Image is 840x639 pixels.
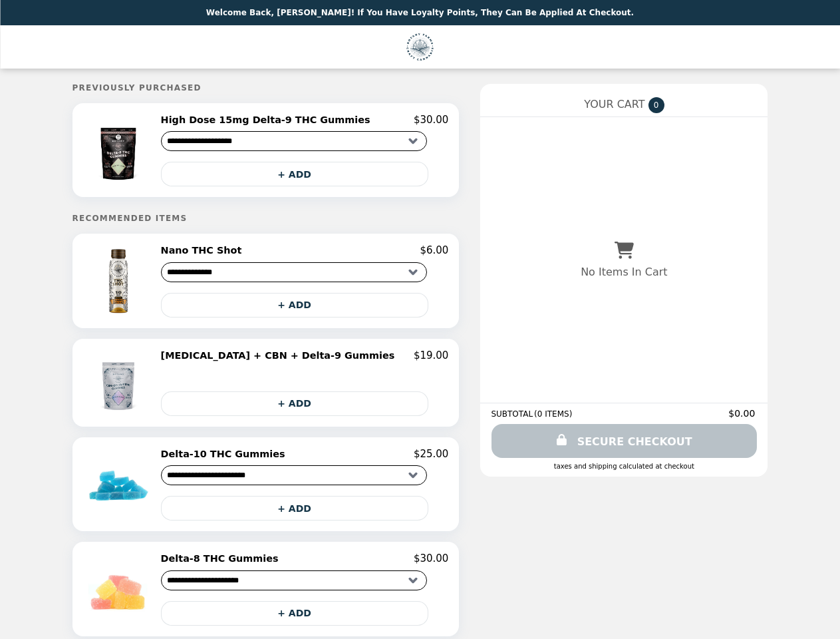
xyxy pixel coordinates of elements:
button: + ADD [161,391,428,416]
p: $30.00 [414,552,449,564]
button: + ADD [161,162,428,186]
span: $0.00 [728,408,757,419]
span: YOUR CART [584,98,644,110]
p: $30.00 [414,114,449,126]
span: 0 [648,97,664,113]
span: ( 0 ITEMS ) [534,409,572,419]
img: Brand Logo [406,33,434,61]
h2: Nano THC Shot [161,244,247,256]
h2: High Dose 15mg Delta-9 THC Gummies [161,114,376,126]
h5: Previously Purchased [72,83,460,93]
h2: Delta-8 THC Gummies [161,552,284,564]
p: $19.00 [414,349,449,361]
p: Welcome Back, [PERSON_NAME]! If you have Loyalty Points, they can be applied at checkout. [206,8,634,17]
select: Select a product variant [161,262,427,282]
img: Nano THC Shot [82,244,158,317]
button: + ADD [161,496,428,521]
select: Select a product variant [161,131,427,151]
p: $25.00 [414,448,449,460]
div: Taxes and Shipping calculated at checkout [491,463,757,470]
h2: Delta-10 THC Gummies [161,448,291,460]
span: SUBTOTAL [491,409,534,419]
button: + ADD [161,293,428,318]
img: Delta-10 THC Gummies [82,448,158,521]
button: + ADD [161,601,428,626]
h2: [MEDICAL_DATA] + CBN + Delta-9 Gummies [161,349,400,361]
select: Select a product variant [161,570,427,590]
h5: Recommended Items [72,214,460,223]
img: Melatonin + CBN + Delta-9 Gummies [85,349,155,416]
p: No Items In Cart [581,266,667,278]
img: Delta-8 THC Gummies [82,552,158,625]
img: High Dose 15mg Delta-9 THC Gummies [82,114,158,186]
p: $6.00 [420,244,448,256]
select: Select a product variant [161,465,427,485]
